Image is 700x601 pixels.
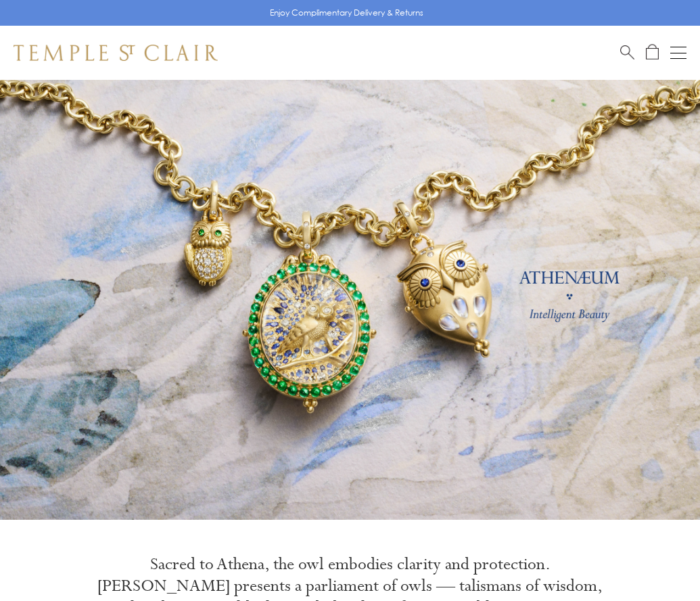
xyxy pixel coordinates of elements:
button: Open navigation [670,45,686,61]
a: Open Shopping Bag [646,44,659,61]
a: Search [620,44,634,61]
p: Enjoy Complimentary Delivery & Returns [270,6,423,20]
img: Temple St. Clair [14,45,218,61]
